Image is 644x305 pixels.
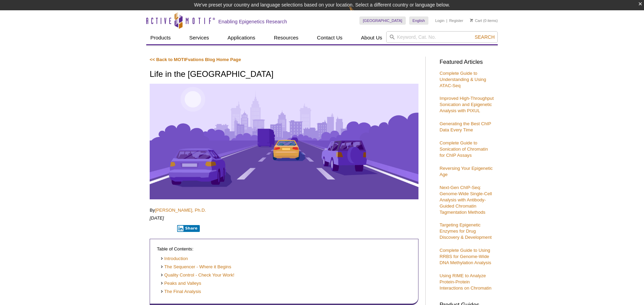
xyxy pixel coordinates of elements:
a: Reversing Your Epigenetic Age [439,166,493,177]
a: [GEOGRAPHIC_DATA] [359,16,406,25]
a: Register [449,18,463,23]
a: Introduction [160,256,188,262]
a: English [409,16,428,25]
p: Table of Contents: [157,246,411,252]
a: Contact Us [313,31,346,44]
a: Cart [470,18,482,23]
button: Search [473,34,497,40]
li: | [446,16,447,25]
a: Services [185,31,213,44]
button: Share [177,225,200,232]
span: Search [475,34,495,40]
a: Login [435,18,445,23]
a: Complete Guide to Using RRBS for Genome-Wide DNA Methylation Analysis [439,248,491,265]
iframe: X Post Button [150,225,172,232]
img: Change Here [349,5,367,21]
a: Generating the Best ChIP Data Every Time [439,121,491,132]
img: Bioinformatic Analysis: The Journey of a FASTQ File [150,84,418,200]
input: Keyword, Cat. No. [386,31,498,43]
a: Complete Guide to Understanding & Using ATAC-Seq [439,71,486,88]
a: Peaks and Valleys [160,280,201,287]
a: Applications [223,31,260,44]
img: Your Cart [470,19,473,22]
a: Products [146,31,175,44]
a: Targeting Epigenetic Enzymes for Drug Discovery & Development [439,222,492,240]
a: << Back to MOTIFvations Blog Home Page [150,57,241,62]
a: Next-Gen ChIP-Seq: Genome-Wide Single-Cell Analysis with Antibody-Guided Chromatin Tagmentation M... [439,185,492,215]
a: About Us [357,31,387,44]
h1: Life in the [GEOGRAPHIC_DATA] [150,70,418,80]
p: By [150,207,418,213]
a: Improved High-Throughput Sonication and Epigenetic Analysis with PIXUL [439,96,494,113]
a: The Sequencer ‐ Where it Begins [160,264,231,270]
a: Complete Guide to Sonication of Chromatin for ChIP Assays [439,140,488,158]
h2: Enabling Epigenetics Research [218,19,287,25]
a: Resources [270,31,303,44]
a: Using RIME to Analyze Protein-Protein Interactions on Chromatin [439,273,491,291]
a: [PERSON_NAME], Ph.D. [155,208,206,213]
a: Quality Control ‐ Check Your Work! [160,272,234,279]
em: [DATE] [150,215,164,221]
h3: Featured Articles [439,59,494,65]
li: (0 items) [470,16,498,25]
a: The Final Analysis [160,289,201,295]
